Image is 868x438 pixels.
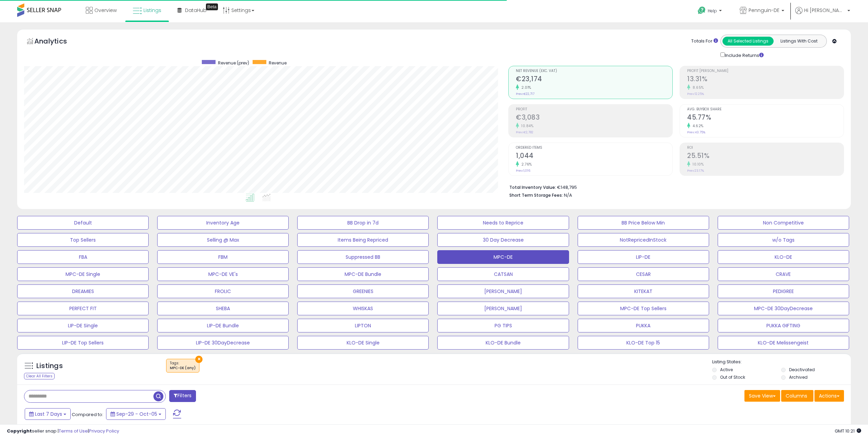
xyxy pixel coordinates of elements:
button: DREAMIES [17,284,149,298]
span: Avg. Buybox Share [687,108,844,111]
span: Listings [143,7,161,14]
a: Hi [PERSON_NAME] [795,7,850,22]
small: Prev: 43.75% [687,130,705,134]
button: KLO-DE Single [297,336,429,350]
h2: €3,083 [516,113,672,123]
button: [PERSON_NAME] [437,302,569,315]
button: WHISKAS [297,302,429,315]
button: Filters [169,390,196,402]
span: Ordered Items [516,146,672,150]
button: Columns [781,390,813,402]
button: MPC-DE [437,250,569,264]
button: PUKKA GIFTING [718,319,849,332]
button: MPC-DE Top Sellers [578,302,709,315]
button: Non Competitive [718,216,849,230]
span: Last 7 Days [35,411,62,417]
div: seller snap | | [7,428,119,435]
strong: Copyright [7,428,32,434]
small: Prev: 1,016 [516,169,530,173]
button: KLO-DE Top 15 [578,336,709,350]
small: 10.84% [519,123,533,129]
button: BB Drop in 7d [297,216,429,230]
h2: €23,174 [516,75,672,84]
a: Privacy Policy [89,428,119,434]
span: Profit [516,108,672,111]
label: Out of Stock [720,374,745,380]
h2: 45.77% [687,113,844,123]
button: LIP-DE 30DayDecrease [157,336,289,350]
button: SHEBA [157,302,289,315]
button: LIP-DE Single [17,319,149,332]
button: GREENIES [297,284,429,298]
button: Inventory Age [157,216,289,230]
div: Tooltip anchor [206,3,218,10]
h5: Analytics [34,36,80,48]
span: Help [708,8,717,14]
button: 30 Day Decrease [437,233,569,247]
span: Revenue [269,60,287,66]
li: €148,795 [509,183,839,191]
button: BB Price Below Min [578,216,709,230]
button: NotRepricedInStock [578,233,709,247]
button: w/o Tags [718,233,849,247]
h5: Listings [36,361,63,371]
span: Columns [786,392,807,399]
span: N/A [564,192,572,198]
button: CRAVE [718,267,849,281]
i: Get Help [697,6,706,15]
small: 2.01% [519,85,531,90]
span: ROI [687,146,844,150]
label: Archived [789,374,808,380]
button: PUKKA [578,319,709,332]
div: Include Returns [715,51,772,59]
p: Listing States: [712,359,851,365]
span: 2025-10-13 10:21 GMT [835,428,861,434]
small: Prev: 23.17% [687,169,704,173]
button: FBA [17,250,149,264]
button: × [195,356,202,363]
button: Save View [744,390,780,402]
span: Pennguin-DE [749,7,779,14]
button: MPC-DE VE's [157,267,289,281]
b: Short Term Storage Fees: [509,192,563,198]
div: Clear All Filters [24,373,55,379]
button: PERFECT FIT [17,302,149,315]
label: Deactivated [789,367,815,373]
h2: 13.31% [687,75,844,84]
button: KITEKAT [578,284,709,298]
small: 8.65% [690,85,704,90]
small: 10.10% [690,162,704,167]
button: CATSAN [437,267,569,281]
button: PG TIPS [437,319,569,332]
span: Hi [PERSON_NAME] [804,7,845,14]
button: All Selected Listings [722,37,774,46]
button: MPC-DE 30DayDecrease [718,302,849,315]
small: 4.62% [690,123,704,129]
button: Needs to Reprice [437,216,569,230]
span: Overview [94,7,117,14]
button: Default [17,216,149,230]
span: Net Revenue (Exc. VAT) [516,69,672,73]
span: Compared to: [72,411,103,418]
small: 2.76% [519,162,532,167]
b: Total Inventory Value: [509,184,556,190]
div: Totals For [691,38,718,45]
span: DataHub [185,7,207,14]
small: Prev: €22,717 [516,92,534,96]
h2: 1,044 [516,152,672,161]
button: LIP-DE Bundle [157,319,289,332]
div: MPC-DE (any) [170,366,196,370]
span: Revenue (prev) [218,60,249,66]
span: Tags : [170,361,196,371]
h2: 25.51% [687,152,844,161]
button: Selling @ Max [157,233,289,247]
button: MPC-DE Single [17,267,149,281]
button: Listings With Cost [773,37,824,46]
button: CESAR [578,267,709,281]
button: Suppressed BB [297,250,429,264]
a: Help [692,1,729,22]
button: LIPTON [297,319,429,332]
button: MPC-DE Bundle [297,267,429,281]
button: FBM [157,250,289,264]
span: Profit [PERSON_NAME] [687,69,844,73]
